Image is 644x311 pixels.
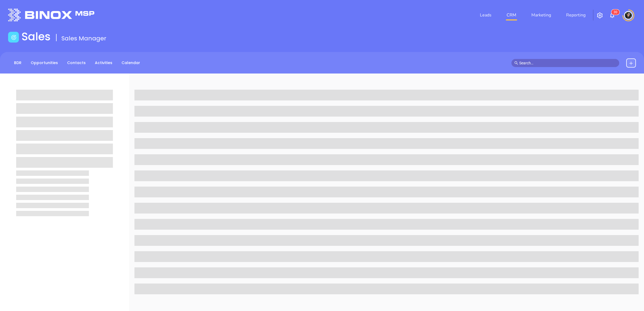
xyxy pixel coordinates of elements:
[61,34,106,43] span: Sales Manager
[27,58,61,67] a: Opportunities
[609,12,615,19] img: iconNotification
[8,9,94,21] img: logo
[118,58,143,67] a: Calendar
[92,58,116,67] a: Activities
[64,58,89,67] a: Contacts
[614,10,615,14] span: 3
[529,10,553,20] a: Marketing
[597,12,603,19] img: iconSetting
[11,58,25,67] a: BDR
[624,11,633,20] img: user
[611,9,619,15] sup: 30
[564,10,588,20] a: Reporting
[478,10,494,20] a: Leads
[519,60,616,66] input: Search…
[22,30,51,43] h1: Sales
[514,61,518,65] span: search
[615,10,617,14] span: 0
[504,10,518,20] a: CRM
